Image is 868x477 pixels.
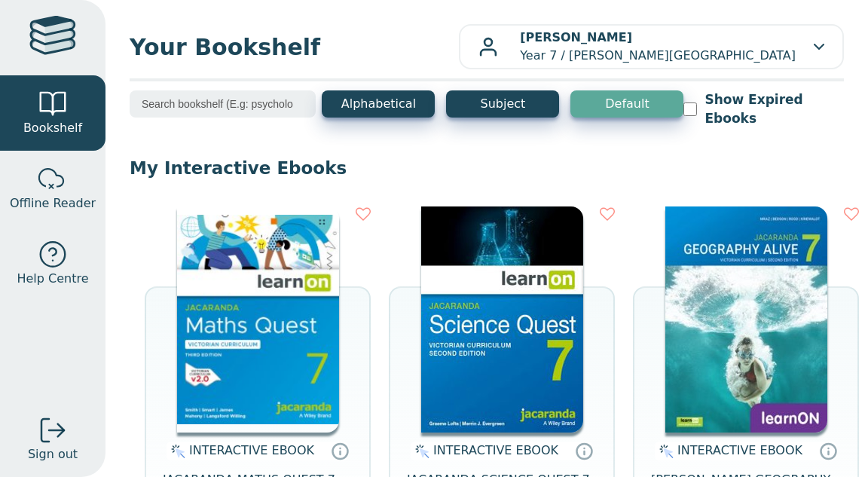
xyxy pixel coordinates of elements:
[189,443,314,457] span: INTERACTIVE EBOOK
[575,442,593,460] a: Interactive eBooks are accessed online via the publisher’s portal. They contain interactive resou...
[446,90,559,118] button: Subject
[28,445,78,463] span: Sign out
[677,443,802,457] span: INTERACTIVE EBOOK
[167,442,185,460] img: interactive.svg
[819,442,837,460] a: Interactive eBooks are accessed online via the publisher’s portal. They contain interactive resou...
[10,194,96,213] span: Offline Reader
[322,90,435,118] button: Alphabetical
[520,30,632,44] b: [PERSON_NAME]
[23,119,82,137] span: Bookshelf
[130,157,844,179] p: My Interactive Ebooks
[17,270,88,288] span: Help Centre
[130,30,459,64] span: Your Bookshelf
[331,442,349,460] a: Interactive eBooks are accessed online via the publisher’s portal. They contain interactive resou...
[421,206,583,433] img: 329c5ec2-5188-ea11-a992-0272d098c78b.jpg
[411,442,429,460] img: interactive.svg
[655,442,674,460] img: interactive.svg
[570,90,683,118] button: Default
[665,206,827,433] img: cc9fd0c4-7e91-e911-a97e-0272d098c78b.jpg
[704,90,844,128] label: Show Expired Ebooks
[520,29,796,65] p: Year 7 / [PERSON_NAME][GEOGRAPHIC_DATA]
[177,206,339,433] img: b87b3e28-4171-4aeb-a345-7fa4fe4e6e25.jpg
[433,443,558,457] span: INTERACTIVE EBOOK
[130,90,316,118] input: Search bookshelf (E.g: psychology)
[459,24,844,69] button: [PERSON_NAME]Year 7 / [PERSON_NAME][GEOGRAPHIC_DATA]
